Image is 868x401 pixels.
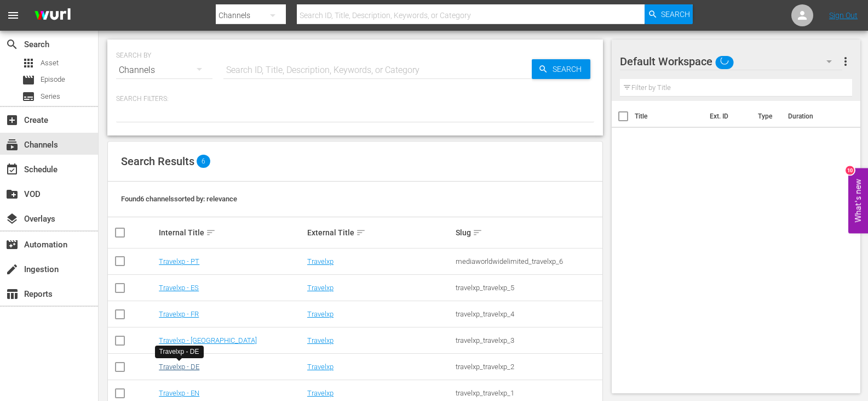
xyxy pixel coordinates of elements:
[22,90,35,103] span: Series
[22,74,35,87] span: Episode
[456,284,601,292] div: travelxp_travelxp_5
[5,212,19,225] span: Overlays
[703,101,751,132] th: Ext. ID
[5,238,19,251] span: Automation
[307,389,334,397] a: Travelxp
[846,166,854,174] div: 10
[848,168,868,233] button: Open Feedback Widget
[307,257,334,266] a: Travelxp
[121,195,237,203] span: Found 6 channels sorted by: relevance
[5,38,19,51] span: Search
[751,101,781,132] th: Type
[116,94,594,104] p: Search Filters:
[5,287,19,301] span: Reports
[116,55,212,86] div: Channels
[307,363,334,371] a: Travelxp
[635,101,704,132] th: Title
[41,58,59,69] span: Asset
[839,55,852,68] span: more_vert
[41,91,60,102] span: Series
[781,101,847,132] th: Duration
[456,363,601,371] div: travelxp_travelxp_2
[456,389,601,397] div: travelxp_travelxp_1
[456,257,601,266] div: mediaworldwidelimited_travelxp_6
[5,114,19,127] span: Create
[41,74,65,85] span: Episode
[159,336,257,344] a: Travelxp - [GEOGRAPHIC_DATA]
[5,263,19,276] span: Ingestion
[159,284,199,292] a: Travelxp - ES
[829,11,858,20] a: Sign Out
[456,226,601,239] div: Slug
[5,163,19,176] span: Schedule
[5,138,19,151] span: Channels
[645,4,693,24] button: Search
[197,155,210,168] span: 6
[26,3,79,29] img: ans4CAIJ8jUAAAAAAAAAAAAAAAAAAAAAAAAgQb4GAAAAAAAAAAAAAAAAAAAAAAAAJMjXAAAAAAAAAAAAAAAAAAAAAAAAgAT5G...
[532,59,590,79] button: Search
[661,4,690,24] span: Search
[159,347,199,357] div: Travelxp - DE
[620,46,843,77] div: Default Workspace
[7,9,20,22] span: menu
[456,336,601,344] div: travelxp_travelxp_3
[307,310,334,318] a: Travelxp
[159,363,199,371] a: Travelxp - DE
[159,257,199,266] a: Travelxp - PT
[456,310,601,318] div: travelxp_travelxp_4
[159,226,304,239] div: Internal Title
[307,336,334,344] a: Travelxp
[356,228,366,238] span: sort
[22,57,35,70] span: Asset
[548,59,590,79] span: Search
[159,310,199,318] a: Travelxp - FR
[307,284,334,292] a: Travelxp
[839,48,852,75] button: more_vert
[206,228,216,238] span: sort
[121,155,194,168] span: Search Results
[307,226,452,239] div: External Title
[159,389,199,397] a: Travelxp - EN
[5,188,19,201] span: VOD
[473,228,482,238] span: sort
